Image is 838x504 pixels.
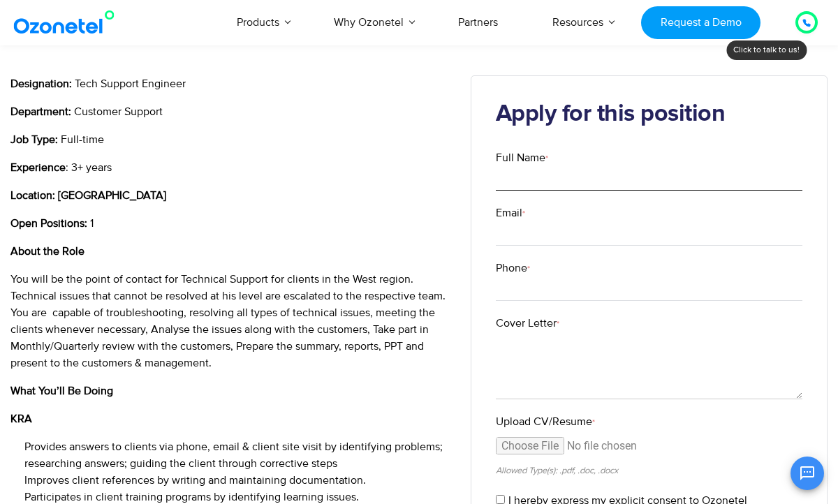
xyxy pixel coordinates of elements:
[10,188,166,202] b: Location: [GEOGRAPHIC_DATA]
[10,244,84,258] b: About the Role
[496,465,618,476] small: Allowed Type(s): .pdf, .doc, .docx
[10,161,66,175] b: Experience
[24,440,443,470] span: Provides answers to clients via phone, email & client site visit by identifying problems; researc...
[10,216,87,230] b: Open Positions:
[496,149,803,166] label: Full Name
[74,105,163,119] span: Customer Support
[10,272,446,370] span: You will be the point of contact for Technical Support for clients in the West region. Technical ...
[75,77,186,91] span: Tech Support Engineer
[791,457,824,490] button: Open chat
[496,413,803,430] label: Upload CV/Resume
[496,315,803,332] label: Cover Letter
[10,412,32,426] b: KRA
[496,101,803,128] h2: Apply for this position
[66,161,68,175] span: :
[10,105,71,119] b: Department:
[10,133,55,147] b: Job Type
[55,133,58,147] b: :
[61,133,104,147] span: Full-time
[24,490,359,504] span: Participates in client training programs by identifying learning issues.
[496,205,803,221] label: Email
[10,384,113,398] b: What You’ll Be Doing
[24,473,366,487] span: Improves client references by writing and maintaining documentation.
[71,161,112,175] span: 3+ years
[496,260,803,276] label: Phone
[641,6,760,39] a: Request a Demo
[90,216,94,230] span: 1
[10,77,72,91] b: Designation:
